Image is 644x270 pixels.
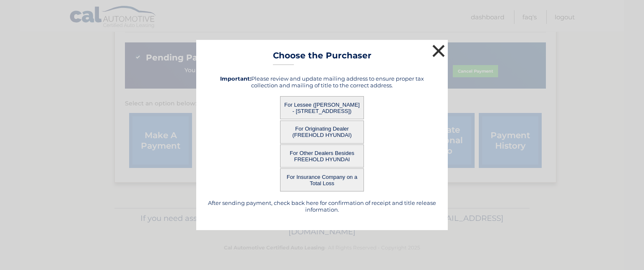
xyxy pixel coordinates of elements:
[280,144,364,168] button: For Other Dealers Besides FREEHOLD HYUNDAI
[280,121,364,144] button: For Originating Dealer (FREEHOLD HYUNDAI)
[207,75,437,89] h5: Please review and update mailing address to ensure proper tax collection and mailing of title to ...
[220,75,251,82] strong: Important:
[207,199,437,213] h5: After sending payment, check back here for confirmation of receipt and title release information.
[280,96,364,119] button: For Lessee ([PERSON_NAME] - [STREET_ADDRESS])
[280,168,364,191] button: For Insurance Company on a Total Loss
[273,50,371,65] h3: Choose the Purchaser
[430,42,447,59] button: ×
